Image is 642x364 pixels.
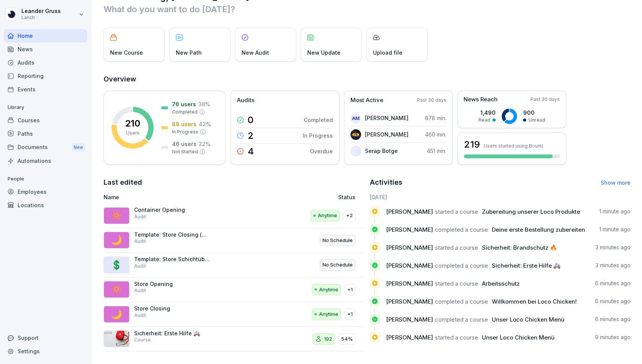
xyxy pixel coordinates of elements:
p: New Course [110,49,143,57]
p: 3 minutes ago [595,262,631,269]
p: Status [338,193,355,201]
span: started a course [435,334,478,341]
p: 46 users [172,140,196,148]
p: 88 users [172,120,196,128]
p: Template: Store Schichtübergabe [134,256,211,263]
p: 210 [125,119,140,128]
p: 6 minutes ago [595,315,631,323]
span: [PERSON_NAME] [386,316,433,323]
span: [PERSON_NAME] [386,262,433,269]
div: Employees [4,185,87,198]
a: 💲Template: Store SchichtübergabeAuditNo Schedule [104,253,365,278]
h2: Last edited [104,177,365,188]
div: Documents [4,140,87,154]
p: 878 min. [425,114,446,122]
img: ovcsqbf2ewum2utvc3o527vw.png [104,330,130,347]
p: Most Active [350,96,383,105]
p: Template: Store Closing (morning cleaning) [134,231,211,238]
p: Completed [304,116,333,124]
p: Overdue [310,147,333,155]
p: +1 [347,286,353,294]
span: Sicherheit: Brandschutz 🔥 [482,244,557,251]
p: Unread [529,117,545,123]
p: 22 % [199,140,211,148]
p: 192 [324,335,332,343]
p: 💲 [111,258,122,272]
p: Past 30 days [530,96,560,103]
p: Anytime [319,286,338,294]
p: Leander Gruss [21,8,61,15]
p: Audit [134,263,146,270]
a: 🌙Template: Store Closing (morning cleaning)AuditNo Schedule [104,228,365,253]
p: Audit [134,287,146,294]
span: Sicherheit: Erste Hilfe 🚑 [492,262,561,269]
div: Automations [4,154,87,167]
span: Willkommen bei Loco Chicken! [492,298,577,305]
p: Users started using Bounti [484,143,543,149]
p: 451 min. [427,147,446,155]
p: Container Opening [134,206,211,213]
div: AM [350,113,361,123]
span: [PERSON_NAME] [386,298,433,305]
span: started a course [435,208,478,215]
span: completed a course [435,316,488,323]
p: 1 minute ago [599,208,631,215]
p: Users [126,130,139,136]
a: Settings [4,344,87,358]
p: +2 [346,212,353,219]
div: Home [4,29,87,42]
p: 54% [341,335,353,343]
span: [PERSON_NAME] [386,244,433,251]
a: 🔅Container OpeningAuditAnytime+2 [104,203,365,228]
p: 6 minutes ago [595,297,631,305]
p: In Progress [303,132,333,140]
p: No Schedule [323,237,353,244]
p: Lanch [21,15,61,20]
a: DocumentsNew [4,140,87,154]
a: Sicherheit: Erste Hilfe 🚑Course19254% [104,327,365,352]
p: +1 [347,310,353,318]
a: Paths [4,127,87,140]
p: 1 minute ago [599,226,631,233]
span: Unser Loco Chicken Menü [492,316,564,323]
p: 6 minutes ago [595,279,631,287]
a: News [4,42,87,56]
p: 42 % [199,120,211,128]
p: Past 30 days [417,97,446,104]
span: [PERSON_NAME] [386,208,433,215]
img: fgodp68hp0emq4hpgfcp6x9z.png [350,146,361,156]
p: 0 [248,115,253,125]
p: New Update [307,49,340,57]
p: Completed [172,109,198,115]
p: Name [104,193,265,201]
a: Events [4,83,87,96]
p: Store Opening [134,281,211,288]
span: started a course [435,244,478,251]
p: 76 users [172,100,196,108]
p: [PERSON_NAME] [365,130,409,138]
h6: [DATE] [370,193,631,201]
span: completed a course [435,298,488,305]
p: [PERSON_NAME] [365,114,409,122]
span: Unser Loco Chicken Menü [482,334,554,341]
p: In Progress [172,128,198,135]
p: Library [4,101,87,114]
h2: Activities [370,177,402,188]
span: Deine erste Bestellung zubereiten [492,226,585,233]
p: Serap Botge [365,147,398,155]
p: Not Started [172,148,198,155]
div: New [72,143,85,152]
p: No Schedule [323,261,353,269]
p: 460 min. [425,130,446,138]
a: Audits [4,56,87,69]
p: 900 [523,109,545,117]
p: Audit [134,213,146,220]
span: started a course [435,280,478,287]
p: 2 [248,131,254,140]
span: completed a course [435,262,488,269]
a: Locations [4,198,87,212]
